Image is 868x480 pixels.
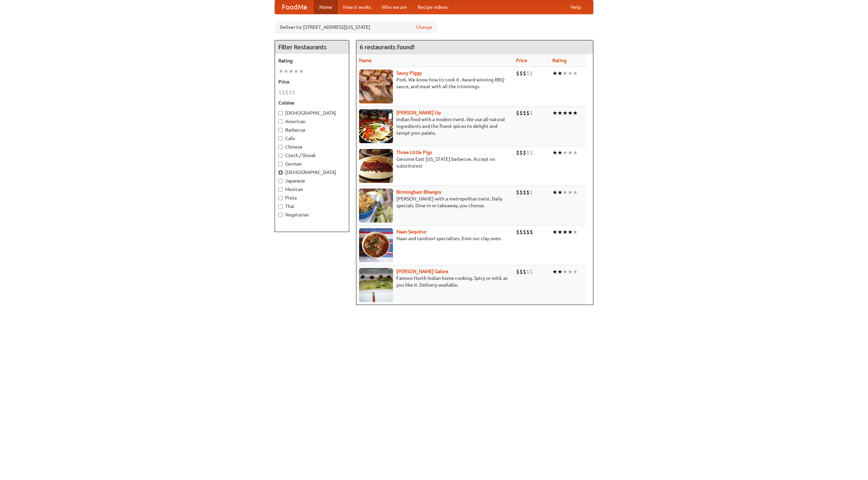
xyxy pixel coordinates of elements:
[573,149,578,156] li: ★
[278,169,346,176] label: [DEMOGRAPHIC_DATA]
[285,89,289,96] li: $
[278,196,283,200] input: Pizza
[396,269,449,274] a: [PERSON_NAME] Galore
[573,109,578,117] li: ★
[359,195,511,209] p: [PERSON_NAME] with a metropolitan twist. Daily specials. Dine-in or takeaway, you choose.
[359,109,393,143] img: curryup.jpg
[563,70,568,77] li: ★
[416,24,432,31] a: Change
[563,268,568,275] li: ★
[278,78,346,85] h5: Price
[359,235,511,242] p: Naan and tandoori specialties, from our clay oven.
[530,70,533,77] li: $
[278,127,346,133] label: Barbecue
[412,0,453,14] a: Recipe videos
[278,203,346,210] label: Thai
[557,189,563,196] li: ★
[568,149,573,156] li: ★
[299,68,304,75] li: ★
[516,189,519,196] li: $
[283,68,289,75] li: ★
[523,109,526,117] li: $
[275,21,437,33] div: Deliver to: [STREET_ADDRESS][US_STATE]
[519,70,523,77] li: $
[563,109,568,117] li: ★
[526,149,530,156] li: $
[519,109,523,117] li: $
[278,111,283,115] input: [DEMOGRAPHIC_DATA]
[530,149,533,156] li: $
[338,0,376,14] a: How it works
[519,228,523,236] li: $
[530,109,533,117] li: $
[278,152,346,159] label: Czech / Slovak
[530,228,533,236] li: $
[275,0,314,14] a: FoodMe
[278,162,283,166] input: German
[516,149,519,156] li: $
[565,0,586,14] a: Help
[278,170,283,175] input: [DEMOGRAPHIC_DATA]
[552,149,557,156] li: ★
[278,187,283,192] input: Mexican
[278,135,346,142] label: Cafe
[552,268,557,275] li: ★
[568,228,573,236] li: ★
[278,213,283,217] input: Vegetarian
[563,189,568,196] li: ★
[278,89,282,96] li: $
[552,189,557,196] li: ★
[278,68,283,75] li: ★
[523,228,526,236] li: $
[376,0,412,14] a: Who we are
[396,150,432,155] a: Three Little Pigs
[278,186,346,193] label: Mexican
[278,160,346,167] label: German
[396,70,422,76] a: Saucy Piggy
[516,268,519,275] li: $
[396,189,441,195] a: Birmingham Bhangra
[573,70,578,77] li: ★
[568,268,573,275] li: ★
[552,58,567,63] a: Rating
[526,228,530,236] li: $
[523,70,526,77] li: $
[278,110,346,116] label: [DEMOGRAPHIC_DATA]
[519,268,523,275] li: $
[396,229,427,234] a: Naan Sequitur
[557,109,563,117] li: ★
[278,118,346,125] label: American
[563,228,568,236] li: ★
[523,268,526,275] li: $
[573,268,578,275] li: ★
[568,70,573,77] li: ★
[519,189,523,196] li: $
[552,70,557,77] li: ★
[278,99,346,106] h5: Cuisine
[360,44,415,50] ng-pluralize: 6 restaurants found!
[275,40,349,54] h4: Filter Restaurants
[289,89,292,96] li: $
[359,189,393,223] img: bhangra.jpg
[359,76,511,90] p: Pork. We know how to cook it. Award-winning BBQ sauce, and meat with all the trimmings.
[278,211,346,218] label: Vegetarian
[568,189,573,196] li: ★
[573,228,578,236] li: ★
[278,204,283,209] input: Thai
[359,275,511,288] p: Famous North Indian home cooking. Spicy or mild, as you like it. Delivery available.
[526,109,530,117] li: $
[557,228,563,236] li: ★
[516,70,519,77] li: $
[359,149,393,183] img: littlepigs.jpg
[278,194,346,201] label: Pizza
[530,189,533,196] li: $
[516,58,527,63] a: Price
[573,189,578,196] li: ★
[519,149,523,156] li: $
[359,58,372,63] a: Name
[526,189,530,196] li: $
[278,179,283,183] input: Japanese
